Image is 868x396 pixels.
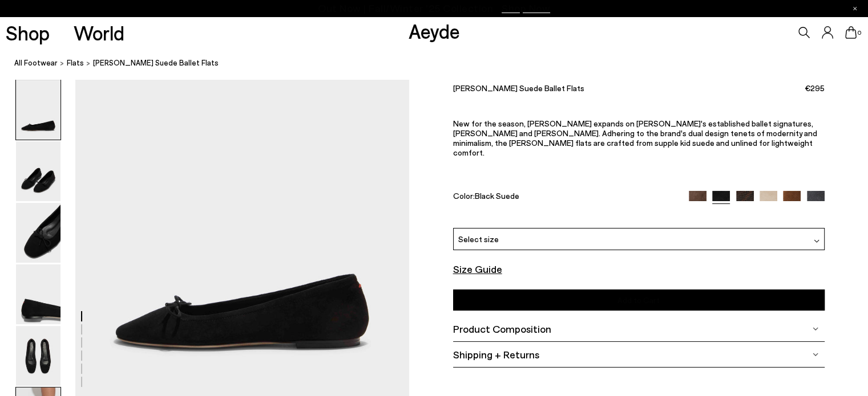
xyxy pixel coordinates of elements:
[453,119,817,157] font: New for the season, [PERSON_NAME] expands on [PERSON_NAME]'s established ballet signatures, [PERS...
[845,26,857,39] a: 0
[453,348,539,361] font: Shipping + Returns
[93,58,219,67] font: [PERSON_NAME] Suede Ballet Flats
[617,295,660,305] font: Add to Cart
[16,264,60,324] img: Delfina Suede Ballet Flats - Image 4
[16,80,60,140] img: Delfina Suede Ballet Flats - Image 1
[453,263,502,275] font: Size Guide
[453,322,551,335] font: Product Composition
[502,3,550,14] span: Navigate to /collections/new-in
[858,29,861,36] font: 0
[814,238,819,244] img: svg%3E
[813,352,818,357] img: svg%3E
[813,326,818,332] img: svg%3E
[14,48,868,79] nav: breadcrumb
[458,234,499,244] font: Select size
[453,191,475,201] font: Color:
[6,23,50,43] a: Shop
[475,191,519,201] font: Black Suede
[74,23,124,43] a: World
[14,57,58,69] a: All Footwear
[6,21,50,44] font: Shop
[16,141,60,201] img: Delfina Suede Ballet Flats - Image 2
[14,58,58,67] font: All Footwear
[453,83,584,93] font: [PERSON_NAME] Suede Ballet Flats
[16,326,60,386] img: Delfina Suede Ballet Flats - Image 5
[318,2,493,14] font: Out Now | Fall/Winter '25 Collection
[67,57,84,69] a: flats
[67,58,84,67] font: flats
[453,262,502,277] button: Size Guide
[16,203,60,263] img: Delfina Suede Ballet Flats - Image 3
[409,19,460,43] a: Aeyde
[74,21,124,44] font: World
[453,289,825,311] button: Add to Cart
[502,2,550,14] font: Shop Now
[805,83,825,93] font: €295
